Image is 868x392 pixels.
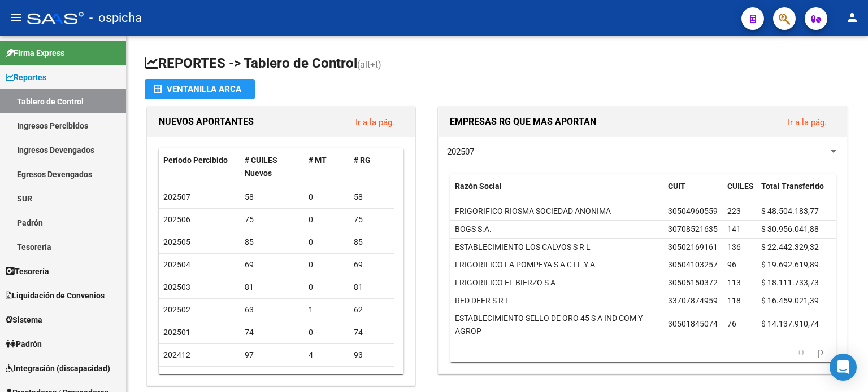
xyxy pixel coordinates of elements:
span: $ 22.442.329,32 [761,243,819,252]
datatable-header-cell: CUIT [663,174,723,212]
div: ESTABLECIMIENTO SELLO DE ORO 45 S A IND COM Y AGROP [455,312,659,338]
datatable-header-cell: CUILES [723,174,757,212]
span: $ 16.459.021,39 [761,296,819,305]
span: 113 [727,278,741,287]
div: 58 [245,191,300,204]
span: # RG [354,156,371,165]
div: 30504960559 [668,205,718,218]
span: (alt+t) [357,59,381,70]
span: CUILES [727,182,754,191]
div: 30505150372 [668,276,718,289]
span: Sistema [6,314,42,326]
div: 85 [354,236,390,249]
span: Padrón [6,338,42,350]
span: Total Transferido [761,182,824,191]
span: $ 18.111.733,73 [761,278,819,287]
div: 75 [245,213,300,226]
span: 202507 [447,147,474,157]
button: Ir a la pág. [346,112,403,133]
span: 76 [727,319,736,328]
span: 202502 [163,305,190,314]
div: ESTABLECIMIENTO LOS CALVOS S R L [455,241,591,254]
div: 1 [309,303,345,316]
div: 0 [309,191,345,204]
mat-icon: menu [9,11,23,24]
span: Razón Social [455,182,502,191]
span: $ 48.504.183,77 [761,206,819,215]
span: 202501 [163,328,190,337]
span: - ospicha [89,6,142,30]
span: 96 [727,260,736,269]
span: Período Percibido [163,156,228,165]
div: 0 [309,213,345,226]
div: 6 [309,371,345,384]
div: FRIGORIFICO LA POMPEYA S A C I F Y A [455,258,595,271]
div: 74 [245,326,300,339]
button: Ventanilla ARCA [145,79,255,99]
span: 202411 [163,373,190,382]
span: CUIT [668,182,685,191]
div: 93 [354,349,390,362]
div: 75 [354,213,390,226]
div: 97 [245,349,300,362]
div: 81 [354,281,390,294]
h1: REPORTES -> Tablero de Control [145,54,850,74]
a: Ir a la pág. [355,117,394,127]
span: 202412 [163,350,190,359]
datatable-header-cell: # RG [349,148,394,186]
span: 136 [727,243,741,252]
span: 202507 [163,192,190,201]
div: Ventanilla ARCA [154,79,246,99]
button: Ir a la pág. [779,112,836,133]
div: RED DEER S R L [455,294,510,307]
datatable-header-cell: Total Transferido [757,174,836,212]
div: 58 [354,191,390,204]
div: Open Intercom Messenger [830,354,857,381]
span: Liquidación de Convenios [6,289,105,302]
div: 62 [354,303,390,316]
span: EMPRESAS RG QUE MAS APORTAN [450,116,596,127]
a: go to next page [813,346,828,358]
div: 30708521635 [668,223,718,236]
div: 69 [245,258,300,271]
span: 202503 [163,283,190,292]
span: NUEVOS APORTANTES [159,116,254,127]
span: # MT [309,156,327,165]
span: Reportes [6,71,46,83]
span: 141 [727,224,741,234]
div: 0 [309,236,345,249]
a: go to previous page [793,346,809,358]
span: $ 30.956.041,88 [761,224,819,234]
div: 69 [354,258,390,271]
div: 0 [309,258,345,271]
div: 0 [309,281,345,294]
div: 30501845074 [668,318,718,331]
span: # CUILES Nuevos [245,156,277,178]
div: 0 [309,326,345,339]
div: 81 [245,281,300,294]
span: 202506 [163,215,190,224]
span: Firma Express [6,47,64,59]
mat-icon: person [845,11,859,24]
datatable-header-cell: Período Percibido [159,148,240,186]
span: $ 19.692.619,89 [761,260,819,269]
span: 223 [727,206,741,215]
span: Tesorería [6,265,49,278]
div: FRIGORIFICO EL BIERZO S A [455,276,555,289]
div: 33707874959 [668,294,718,307]
div: 30502169161 [668,241,718,254]
div: BOGS S.A. [455,223,492,236]
datatable-header-cell: # MT [304,148,349,186]
div: 85 [245,236,300,249]
div: 80 [354,371,390,384]
div: FRIGORIFICO RIOSMA SOCIEDAD ANONIMA [455,205,611,218]
div: 86 [245,371,300,384]
span: 202504 [163,260,190,269]
span: 202505 [163,237,190,246]
a: Ir a la pág. [788,117,827,127]
span: Integración (discapacidad) [6,362,110,375]
div: 4 [309,349,345,362]
div: 74 [354,326,390,339]
datatable-header-cell: Razón Social [450,174,663,212]
span: 118 [727,296,741,305]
